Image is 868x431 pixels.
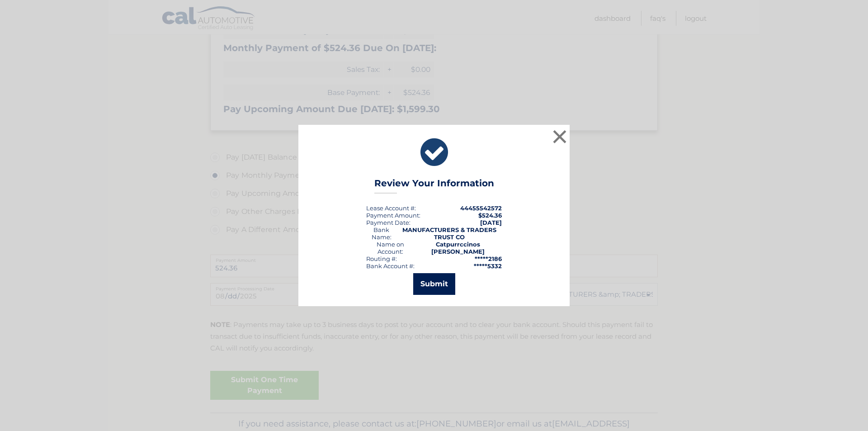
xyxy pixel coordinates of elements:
[413,273,455,295] button: Submit
[551,128,569,146] button: ×
[366,255,397,262] div: Routing #:
[374,178,494,194] h3: Review Your Information
[366,219,409,226] span: Payment Date
[478,212,502,219] span: $524.36
[366,262,415,270] div: Bank Account #:
[366,219,410,226] div: :
[431,241,485,255] strong: Catpurrccinos [PERSON_NAME]
[460,204,502,212] strong: 44455542572
[366,204,416,212] div: Lease Account #:
[480,219,502,226] span: [DATE]
[366,241,414,255] div: Name on Account:
[402,226,496,241] strong: MANUFACTURERS & TRADERS TRUST CO
[366,226,397,241] div: Bank Name:
[366,212,420,219] div: Payment Amount:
